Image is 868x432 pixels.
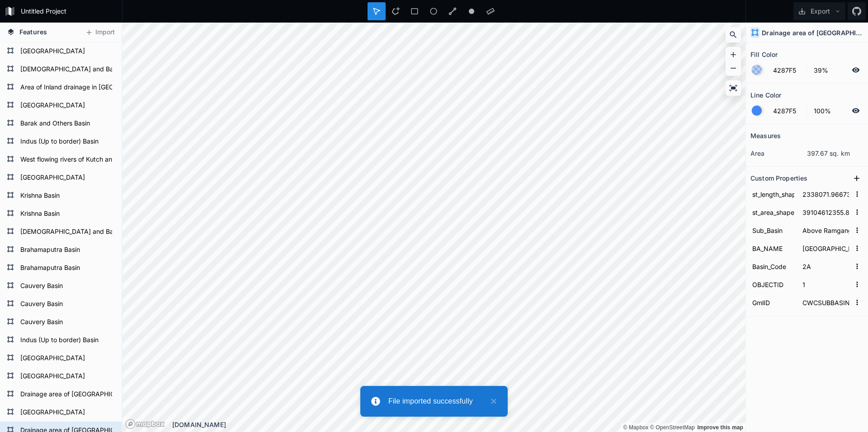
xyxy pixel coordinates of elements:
[750,223,796,237] input: Name
[388,396,486,407] div: File imported successfully
[125,419,165,429] a: Mapbox logo
[801,260,851,273] input: Empty
[750,88,781,102] h2: Line Color
[750,296,796,309] input: Name
[750,278,796,291] input: Name
[801,223,851,237] input: Empty
[697,424,743,431] a: Map feedback
[19,27,47,37] span: Features
[762,28,863,37] h4: Drainage area of [GEOGRAPHIC_DATA]
[801,242,851,255] input: Empty
[750,129,781,143] h2: Measures
[750,149,807,158] dt: area
[793,2,845,20] button: Export
[801,296,851,309] input: Empty
[172,420,745,429] div: [DOMAIN_NAME]
[486,396,497,407] button: close
[801,278,851,291] input: Empty
[750,171,807,185] h2: Custom Properties
[807,149,863,158] dd: 397.67 sq. km
[623,424,648,431] a: Mapbox
[801,187,851,201] input: Empty
[80,25,119,40] button: Import
[750,242,796,255] input: Name
[750,205,796,219] input: Name
[750,187,796,201] input: Name
[650,424,695,431] a: OpenStreetMap
[750,260,796,273] input: Name
[750,47,778,61] h2: Fill Color
[801,205,851,219] input: Empty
